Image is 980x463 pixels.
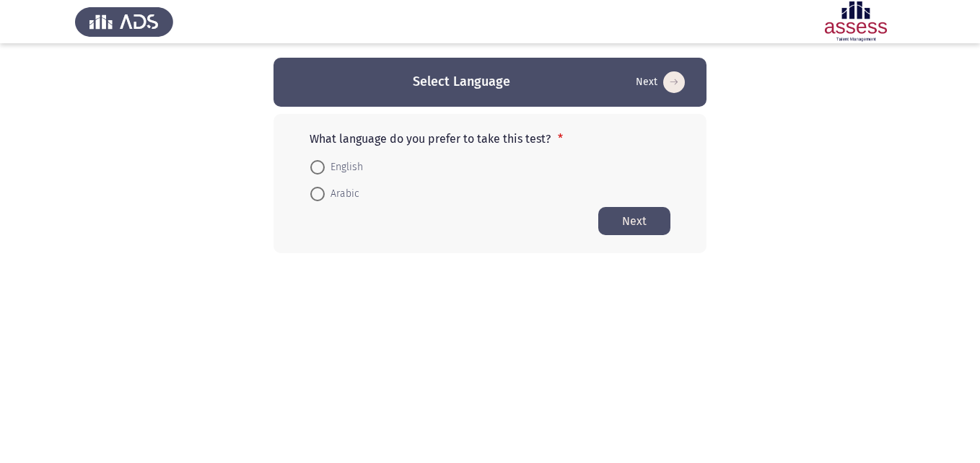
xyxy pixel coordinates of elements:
p: What language do you prefer to take this test? [310,132,670,146]
h3: Select Language [413,73,510,91]
img: Assessment logo of OCM R1 ASSESS [807,1,905,42]
button: Start assessment [598,207,670,235]
span: Arabic [325,185,359,203]
span: English [325,159,363,176]
button: Start assessment [631,71,689,94]
img: Assess Talent Management logo [75,1,173,42]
